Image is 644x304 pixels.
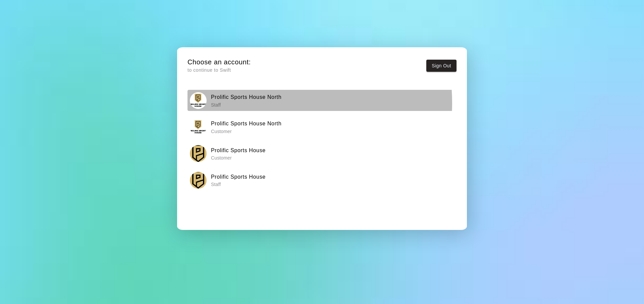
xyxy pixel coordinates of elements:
[190,92,207,109] img: Prolific Sports House North
[190,145,207,162] img: Prolific Sports House
[187,67,251,74] p: to continue to Swift
[211,173,266,181] h6: Prolific Sports House
[211,181,266,188] p: Staff
[211,146,266,155] h6: Prolific Sports House
[211,102,281,108] p: Staff
[211,119,281,128] h6: Prolific Sports House North
[211,93,281,102] h6: Prolific Sports House North
[187,170,457,191] button: Prolific Sports HouseProlific Sports House Staff
[426,60,457,72] button: Sign Out
[187,143,457,164] button: Prolific Sports HouseProlific Sports House Customer
[187,90,457,111] button: Prolific Sports House NorthProlific Sports House North Staff
[211,155,266,161] p: Customer
[187,58,251,67] h5: Choose an account:
[187,116,457,137] button: Prolific Sports House NorthProlific Sports House North Customer
[190,119,207,135] img: Prolific Sports House North
[211,128,281,135] p: Customer
[190,172,207,189] img: Prolific Sports House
